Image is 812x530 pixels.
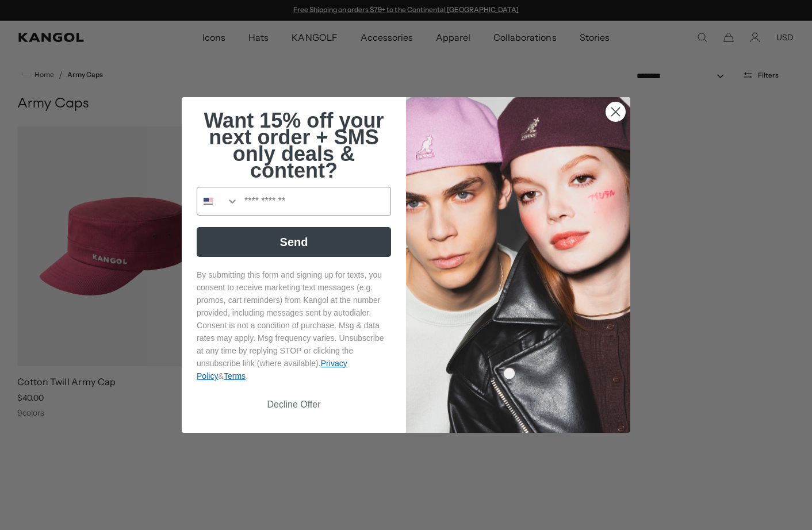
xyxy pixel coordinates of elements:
img: 4fd34567-b031-494e-b820-426212470989.jpeg [406,97,630,433]
button: Send [197,227,391,257]
button: Decline Offer [197,394,391,416]
button: Close dialog [606,102,626,122]
a: Terms [224,371,246,381]
p: By submitting this form and signing up for texts, you consent to receive marketing text messages ... [197,268,391,382]
img: United States [204,197,213,206]
button: Search Countries [197,187,239,215]
span: Want 15% off your next order + SMS only deals & content? [204,109,384,182]
input: Phone Number [239,187,390,215]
